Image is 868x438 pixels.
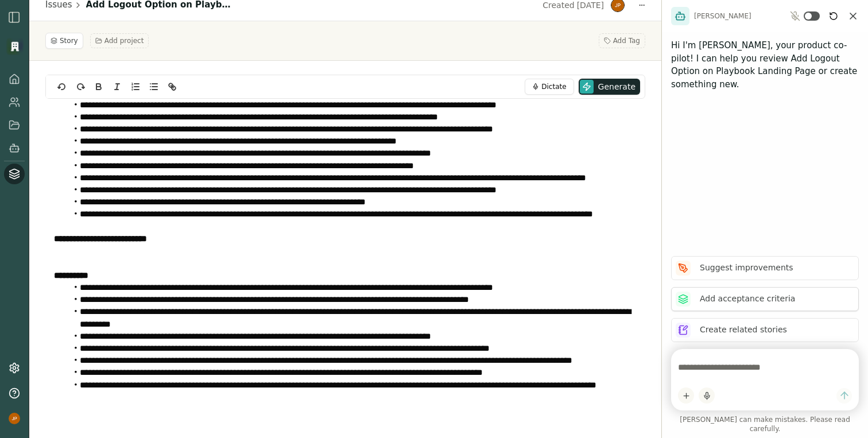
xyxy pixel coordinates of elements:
button: Close chat [847,10,859,22]
button: Help [4,383,25,404]
p: Suggest improvements [700,262,793,274]
button: Send message [836,388,852,404]
button: Suggest improvements [671,256,859,280]
button: Add Tag [599,33,645,48]
button: Story [45,33,83,49]
img: sidebar [7,10,21,24]
button: undo [54,80,70,94]
button: Bold [91,80,107,94]
button: Toggle ambient mode [804,11,820,21]
button: Add project [90,33,149,48]
button: Add acceptance criteria [671,287,859,311]
span: Add Tag [613,36,640,45]
button: Dictate [525,79,573,95]
span: [PERSON_NAME] [694,11,751,21]
p: Hi I'm [PERSON_NAME], your product co-pilot! I can help you review Add Logout Option on Playbook ... [671,39,859,91]
button: Create related stories [671,318,859,342]
button: Ordered [127,80,144,94]
button: Generate [579,79,640,95]
span: Dictate [541,82,566,91]
button: Reset conversation [827,9,840,23]
img: profile [9,413,20,424]
button: Link [164,80,180,94]
p: Add acceptance criteria [700,293,795,305]
button: Bullet [146,80,162,94]
button: Start dictation [699,387,715,404]
img: Organization logo [6,38,24,55]
button: redo [72,80,88,94]
span: [PERSON_NAME] can make mistakes. Please read carefully. [671,415,859,433]
p: Create related stories [700,324,787,336]
span: Story [60,36,78,45]
button: Add content to chat [678,387,694,404]
span: Add project [104,36,144,45]
button: Italic [109,80,125,94]
span: Generate [598,81,635,92]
